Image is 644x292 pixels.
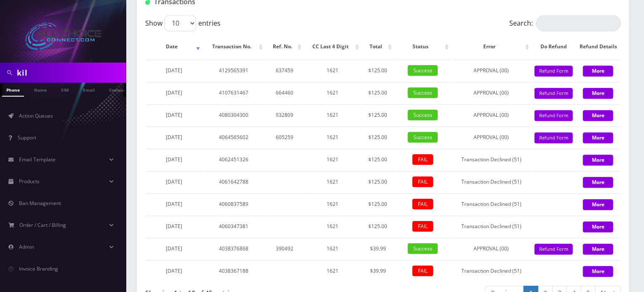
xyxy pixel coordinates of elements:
td: 1621 [304,149,361,170]
button: More [583,66,613,76]
a: Phone [2,83,24,97]
td: $125.00 [362,82,394,103]
td: APPROVAL (00) [452,104,531,126]
button: More [583,155,613,166]
td: 390492 [266,238,303,259]
td: 1621 [304,193,361,215]
td: $125.00 [362,149,394,170]
td: 1621 [304,260,361,281]
td: $39.99 [362,238,394,259]
span: [DATE] [166,200,182,208]
label: Search: [509,15,621,31]
td: 605259 [266,126,303,148]
span: [DATE] [166,111,182,118]
input: Search: [536,15,621,31]
span: Order / Cart / Billing [20,221,67,229]
td: 4038376868 [203,238,265,259]
td: Transaction Declined (51) [452,193,531,215]
button: More [583,221,613,232]
td: 1621 [304,171,361,192]
td: $125.00 [362,193,394,215]
td: Transaction Declined (51) [452,149,531,170]
button: More [583,199,613,210]
span: [DATE] [166,245,182,252]
span: Success [408,87,438,98]
td: 4064565602 [203,126,265,148]
span: [DATE] [166,67,182,74]
td: 1621 [304,60,361,81]
td: 1621 [304,104,361,126]
td: APPROVAL (00) [452,60,531,81]
th: Date: activate to sort column ascending [146,34,202,59]
td: 1621 [304,238,361,259]
th: Do Refund [532,34,576,59]
td: 932809 [266,104,303,126]
select: Showentries [165,15,196,31]
span: Action Queues [19,112,53,119]
td: 1621 [304,216,361,237]
td: $125.00 [362,126,394,148]
a: Name [30,83,51,96]
span: Email Template [19,156,56,163]
td: $125.00 [362,216,394,237]
button: More [583,244,613,255]
span: Products [19,178,40,185]
span: [DATE] [166,223,182,230]
button: Refund Form [535,132,573,144]
td: $39.99 [362,260,394,281]
span: Invoice Branding [19,265,58,272]
a: Company [105,83,133,96]
span: FAIL [412,266,433,276]
button: More [583,110,613,121]
td: APPROVAL (00) [452,238,531,259]
td: 4080304300 [203,104,265,126]
td: 4061642788 [203,171,265,192]
button: Refund Form [535,244,573,255]
a: Email [79,83,99,96]
span: [DATE] [166,267,182,274]
th: Status: activate to sort column ascending [395,34,451,59]
td: 4129565391 [203,60,265,81]
td: $125.00 [362,104,394,126]
button: Refund Form [535,110,573,121]
span: [DATE] [166,178,182,185]
td: 4107631467 [203,82,265,103]
span: Success [408,110,438,120]
td: 1621 [304,82,361,103]
th: Refund Details [577,34,620,59]
td: 4060837589 [203,193,265,215]
th: Total: activate to sort column ascending [362,34,394,59]
button: Refund Form [535,66,573,77]
span: FAIL [412,221,433,231]
th: CC Last 4 Digit: activate to sort column ascending [304,34,361,59]
span: Support [18,134,36,141]
span: [DATE] [166,134,182,141]
span: Admin [19,243,34,250]
td: 4062451326 [203,149,265,170]
span: Ban Management [19,200,61,207]
span: [DATE] [166,156,182,163]
td: 664460 [266,82,303,103]
button: More [583,88,613,99]
span: FAIL [412,154,433,165]
td: Transaction Declined (51) [452,171,531,192]
th: Transaction No.: activate to sort column ascending [203,34,265,59]
th: Ref. No.: activate to sort column ascending [266,34,303,59]
button: Refund Form [535,88,573,99]
td: 4060347381 [203,216,265,237]
label: Show entries [145,15,221,31]
th: Error: activate to sort column ascending [452,34,531,59]
input: Search in Company [17,65,124,81]
button: More [583,132,613,143]
span: Success [408,65,438,76]
span: FAIL [412,199,433,209]
td: 637459 [266,60,303,81]
span: Success [408,243,438,254]
td: $125.00 [362,60,394,81]
td: Transaction Declined (51) [452,216,531,237]
span: FAIL [412,176,433,187]
button: More [583,266,613,277]
td: APPROVAL (00) [452,126,531,148]
td: Transaction Declined (51) [452,260,531,281]
td: $125.00 [362,171,394,192]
